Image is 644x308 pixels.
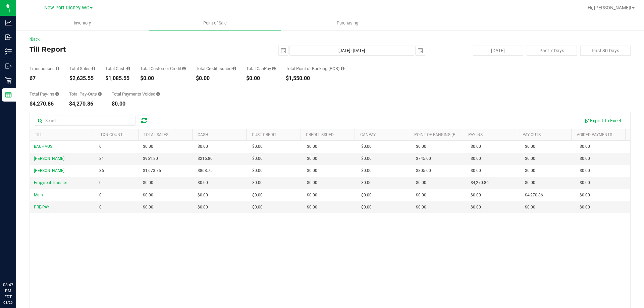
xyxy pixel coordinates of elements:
a: Purchasing [281,16,414,30]
span: $0.00 [525,143,535,150]
span: $0.00 [252,180,263,186]
div: 67 [30,76,59,81]
span: [PERSON_NAME] [34,168,64,173]
span: select [279,46,288,55]
span: $0.00 [525,168,535,174]
span: $868.75 [198,168,213,174]
span: $0.00 [307,204,317,210]
inline-svg: Analytics [5,19,12,26]
span: 0 [99,204,102,210]
span: Main [34,193,43,197]
span: 0 [99,180,102,186]
div: $1,085.55 [105,76,130,81]
span: $0.00 [471,156,481,162]
span: $0.00 [361,192,372,198]
span: $0.00 [143,180,153,186]
a: Till [35,132,42,137]
a: Pay Ins [468,132,483,137]
span: $0.00 [525,204,535,210]
i: Sum of all successful, non-voided payment transaction amounts using account credit as the payment... [182,66,186,71]
i: Sum of all cash pay-outs removed from tills within the date range. [98,92,102,96]
span: $0.00 [416,143,426,150]
span: $0.00 [525,156,535,162]
i: Count of all successful payment transactions, possibly including voids, refunds, and cash-back fr... [56,66,59,71]
inline-svg: Reports [5,91,12,98]
i: Sum of all cash pay-ins added to tills within the date range. [55,92,59,96]
div: Total CanPay [246,66,276,71]
span: $0.00 [361,156,372,162]
span: select [416,46,425,55]
span: $0.00 [252,168,263,174]
span: 31 [99,156,104,162]
inline-svg: Retail [5,77,12,84]
div: Total Pay-Outs [69,92,102,96]
inline-svg: Outbound [5,63,12,69]
span: $0.00 [198,180,208,186]
span: $0.00 [143,192,153,198]
a: Back [30,37,40,42]
a: Credit Issued [306,132,334,137]
span: Empyreal Transfer [34,180,67,185]
div: Total Payments Voided [112,92,160,96]
span: $0.00 [143,204,153,210]
span: 0 [99,143,102,150]
div: $4,270.86 [69,101,102,107]
span: Purchasing [328,20,367,26]
a: Pay Outs [523,132,541,137]
span: $0.00 [252,156,263,162]
span: $4,270.86 [471,180,489,186]
span: $745.00 [416,156,431,162]
span: PRE-PAY [34,205,49,209]
span: $0.00 [198,204,208,210]
span: $0.00 [361,204,372,210]
a: Point of Sale [149,16,281,30]
span: $1,673.75 [143,168,161,174]
span: BAUHAUS [34,144,52,149]
span: $0.00 [307,143,317,150]
a: Voided Payments [577,132,612,137]
span: $0.00 [580,180,590,186]
span: $961.80 [143,156,158,162]
span: $0.00 [580,192,590,198]
span: Hi, [PERSON_NAME]! [588,5,631,10]
span: $0.00 [307,180,317,186]
span: [PERSON_NAME] [34,156,64,161]
input: Search... [35,116,136,126]
button: [DATE] [473,46,523,56]
a: CanPay [360,132,376,137]
span: $0.00 [252,143,263,150]
i: Sum of all successful refund transaction amounts from purchase returns resulting in account credi... [232,66,236,71]
i: Sum of all successful, non-voided payment transaction amounts (excluding tips and transaction fee... [92,66,95,71]
h4: Till Report [30,46,230,53]
p: 08/20 [3,300,13,305]
div: Total Point of Banking (POB) [286,66,344,71]
span: 0 [99,192,102,198]
div: $0.00 [140,76,186,81]
span: $0.00 [416,192,426,198]
span: $0.00 [471,192,481,198]
div: Total Cash [105,66,130,71]
span: $0.00 [416,180,426,186]
div: $4,270.86 [30,101,59,107]
div: $2,635.55 [69,76,95,81]
span: $0.00 [307,156,317,162]
span: $0.00 [471,204,481,210]
button: Past 30 Days [580,46,631,56]
div: $1,550.00 [286,76,344,81]
span: $0.00 [307,192,317,198]
span: $0.00 [198,143,208,150]
span: $0.00 [471,168,481,174]
div: Total Sales [69,66,95,71]
div: Total Credit Issued [196,66,236,71]
a: Point of Banking (POB) [414,132,462,137]
span: $0.00 [252,192,263,198]
span: $0.00 [525,180,535,186]
inline-svg: Inbound [5,34,12,41]
span: New Port Richey WC [44,5,89,11]
div: Total Pay-Ins [30,92,59,96]
div: $0.00 [196,76,236,81]
span: $0.00 [361,143,372,150]
iframe: Resource center [7,254,27,274]
p: 08:47 PM EDT [3,282,13,300]
a: Inventory [16,16,149,30]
